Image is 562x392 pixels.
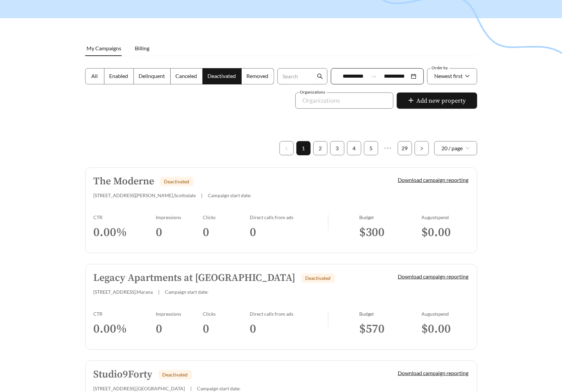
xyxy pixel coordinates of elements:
a: Legacy Apartments at [GEOGRAPHIC_DATA]Deactivated[STREET_ADDRESS],Marana|Campaign start date:Down... [85,264,477,350]
h3: 0 [203,321,250,337]
li: Next Page [415,141,429,155]
div: Clicks [203,214,250,220]
a: Download campaign reporting [398,273,469,280]
div: Direct calls from ads [250,311,328,317]
a: 2 [314,141,327,155]
span: Removed [247,73,269,79]
a: Download campaign reporting [398,177,469,183]
span: right [420,147,424,151]
span: | [191,386,192,391]
span: left [285,147,289,151]
div: Impressions [156,214,203,220]
div: CTR [94,311,156,317]
button: right [415,141,429,155]
a: 29 [398,141,412,155]
a: 1 [297,141,310,155]
span: Add new property [417,96,466,105]
li: 1 [296,141,311,155]
span: search [317,73,323,79]
span: Deactivated [164,179,190,184]
span: Canceled [176,73,197,79]
span: [STREET_ADDRESS] , Marana [94,289,153,295]
a: 4 [347,141,361,155]
span: to [371,73,377,79]
li: 3 [330,141,344,155]
a: 3 [331,141,344,155]
a: 5 [364,141,378,155]
div: Direct calls from ads [250,214,328,220]
span: Newest first [435,73,463,79]
li: Previous Page [279,141,294,155]
span: Billing [135,45,150,51]
h3: 0 [250,225,328,240]
span: swap-right [371,73,377,79]
span: Deactivated [306,275,331,281]
li: 2 [313,141,327,155]
a: Download campaign reporting [398,370,469,376]
h5: The Moderne [94,176,154,187]
div: Impressions [156,311,203,317]
h3: $ 0.00 [422,225,469,240]
h3: $ 0.00 [422,321,469,337]
span: Campaign start date: [197,386,241,391]
span: ••• [381,141,395,155]
h5: Legacy Apartments at [GEOGRAPHIC_DATA] [94,272,296,284]
button: plusAdd new property [397,93,477,109]
span: 20 / page [442,141,470,155]
span: | [201,192,203,198]
span: Deactivated [208,73,236,79]
span: Enabled [109,73,128,79]
div: Budget [359,311,422,317]
span: plus [408,97,414,105]
span: My Campaigns [87,45,122,51]
li: 29 [398,141,412,155]
h3: 0.00 % [94,321,156,337]
div: August spend [422,214,469,220]
h3: $ 300 [359,225,422,240]
h3: 0.00 % [94,225,156,240]
span: Delinquent [139,73,165,79]
h3: 0 [203,225,250,240]
span: [STREET_ADDRESS] , [GEOGRAPHIC_DATA] [94,386,185,391]
div: CTR [94,214,156,220]
span: All [92,73,98,79]
li: Next 5 Pages [381,141,395,155]
h5: Studio9Forty [94,369,153,380]
li: 5 [364,141,378,155]
h3: 0 [156,225,203,240]
span: [STREET_ADDRESS][PERSON_NAME] , Scottsdale [94,192,196,198]
img: line [328,214,328,231]
div: Clicks [203,311,250,317]
div: Budget [359,214,422,220]
h3: $ 570 [359,321,422,337]
img: line [328,311,328,327]
span: Campaign start date: [208,192,252,198]
span: | [158,289,160,295]
li: 4 [347,141,361,155]
div: August spend [422,311,469,317]
div: Page Size [434,141,477,155]
button: left [279,141,294,155]
span: Campaign start date: [165,289,209,295]
h3: 0 [250,321,328,337]
span: Deactivated [163,372,188,377]
h3: 0 [156,321,203,337]
a: The ModerneDeactivated[STREET_ADDRESS][PERSON_NAME],Scottsdale|Campaign start date:Download campa... [85,167,477,253]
